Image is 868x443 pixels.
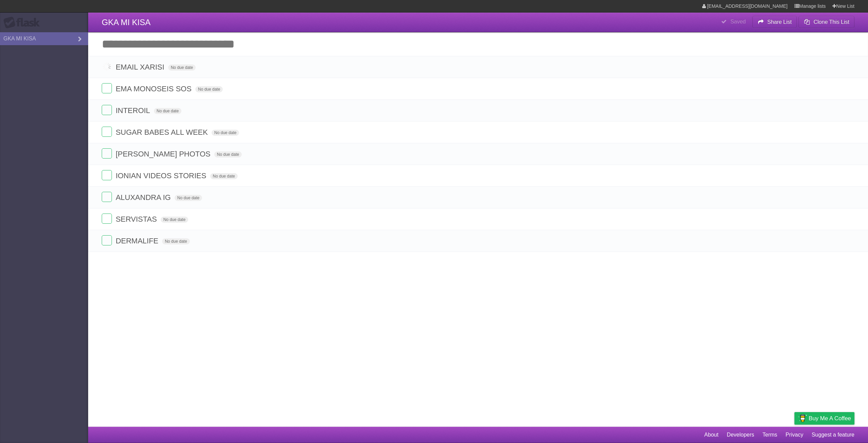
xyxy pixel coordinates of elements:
[175,195,202,201] span: No due date
[763,428,777,441] a: Terms
[214,151,242,158] span: No due date
[102,192,112,202] label: Done
[102,83,112,93] label: Done
[116,150,212,158] span: [PERSON_NAME] PHOTOS
[798,16,854,28] button: Clone This List
[752,16,797,28] button: Share List
[812,428,854,441] a: Suggest a feature
[168,64,196,71] span: No due date
[798,412,807,424] img: Buy me a coffee
[3,17,44,29] div: Flask
[195,86,223,92] span: No due date
[116,128,210,136] span: SUGAR BABES ALL WEEK
[161,217,188,223] span: No due date
[102,61,112,72] label: Done
[727,428,754,441] a: Developers
[102,105,112,115] label: Done
[102,170,112,180] label: Done
[813,19,849,25] b: Clone This List
[212,130,239,136] span: No due date
[210,173,238,179] span: No due date
[162,238,190,244] span: No due date
[116,237,160,245] span: DERMALIFE
[116,171,208,180] span: ΙΟΝΙΑΝ VIDEOS STORIES
[116,193,173,202] span: ALUXANDRA IG
[767,19,792,25] b: Share List
[154,108,181,114] span: No due date
[116,85,193,93] span: EMA MONOSEIS SOS
[116,106,152,115] span: INTEROIL
[116,215,158,223] span: SERVISTAS
[730,19,746,24] b: Saved
[794,412,854,425] a: Buy me a coffee
[116,63,166,71] span: EMAIL XARISI
[102,214,112,224] label: Done
[704,428,718,441] a: About
[809,412,851,424] span: Buy me a coffee
[786,428,803,441] a: Privacy
[102,18,151,27] span: GKA MI KISA
[102,148,112,159] label: Done
[102,127,112,137] label: Done
[102,235,112,245] label: Done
